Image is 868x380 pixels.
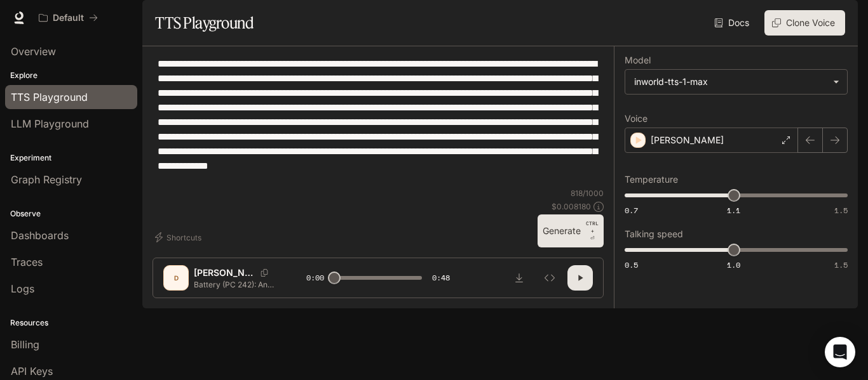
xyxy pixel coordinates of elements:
[586,219,599,242] p: ⏎
[764,10,845,36] button: Clone Voice
[727,259,740,270] span: 1.0
[727,205,740,216] span: 1.1
[432,272,450,284] span: 0:48
[166,268,186,288] div: D
[53,13,84,23] p: Default
[825,337,855,367] div: Open Intercom Messenger
[712,10,754,36] a: Docs
[834,259,848,270] span: 1.5
[538,214,604,247] button: GenerateCTRL +⏎
[306,272,324,284] span: 0:00
[33,5,104,30] button: All workspaces
[625,56,651,65] p: Model
[625,230,683,239] p: Talking speed
[625,205,638,216] span: 0.7
[834,205,848,216] span: 1.5
[651,134,724,147] p: [PERSON_NAME]
[586,219,599,235] p: CTRL +
[634,75,827,88] div: inworld-tts-1-max
[153,227,207,247] button: Shortcuts
[506,265,532,291] button: Download audio
[255,269,273,277] button: Copy Voice ID
[537,265,562,291] button: Inspect
[625,114,648,123] p: Voice
[625,70,847,94] div: inworld-tts-1-max
[155,10,254,36] h1: TTS Playground
[625,175,678,184] p: Temperature
[194,279,276,290] p: Battery (PC 242): Any intentional act of physical force or violence against someone, no matter if...
[625,259,638,270] span: 0.5
[194,266,255,279] p: [PERSON_NAME]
